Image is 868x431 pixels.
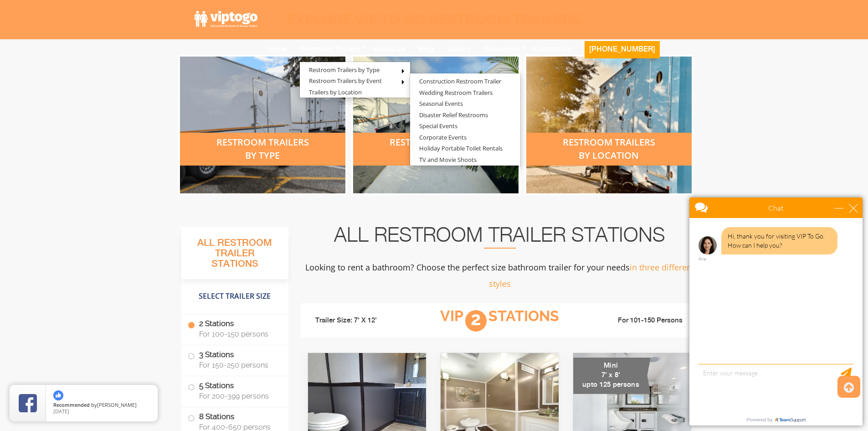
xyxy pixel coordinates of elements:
[294,37,367,73] a: Restroom Trailers
[578,37,667,78] a: [PHONE_NUMBER]
[19,394,37,412] img: Review Rating
[300,64,389,76] a: Restroom Trailers by Type
[440,37,478,73] a: Gallery
[301,259,699,292] p: Looking to rent a bathroom? Choose the perfect size bathroom trailer for your needs
[260,37,294,73] a: Home
[188,376,282,405] label: 5 Stations
[188,345,282,374] label: 3 Stations
[410,87,502,99] a: Wedding Restroom Trailers
[573,358,651,394] div: Mini 7' x 8' upto 125 persons
[527,37,578,73] a: Contact Us
[53,402,150,409] span: by
[411,37,440,73] a: Blog
[684,192,868,431] iframe: Live Chat Box
[199,361,277,369] span: For 150-250 persons
[465,310,487,332] span: 2
[410,109,497,121] a: Disaster Relief Restrooms
[181,235,288,279] h3: All Restroom Trailer Stations
[181,283,288,310] h4: Select Trailer Size
[301,227,699,249] h2: All Restroom Trailer Stations
[367,37,411,73] a: About Us
[199,392,277,400] span: For 200-399 persons
[585,41,660,58] button: [PHONE_NUMBER]
[188,314,282,343] label: 2 Stations
[53,408,69,415] span: [DATE]
[526,133,692,166] div: restroom trailers by location
[300,87,371,98] a: Trailers by Location
[199,330,277,338] span: For 100-150 persons
[410,98,472,109] a: Seasonal Events
[410,154,486,166] a: TV and Movie Shoots
[410,76,510,87] a: Construction Restroom Trailer
[478,37,527,73] a: Resources
[595,316,693,326] li: For 101-150 Persons
[307,308,405,334] li: Trailer Size: 7' X 12'
[410,143,512,154] a: Holiday Portable Toilet Rentals
[97,401,137,408] span: [PERSON_NAME]
[53,401,90,408] span: Recommended
[353,133,519,166] div: restroom trailers by event
[53,390,63,400] img: thumbs up icon
[180,133,345,166] div: restroom trailers by type
[410,120,467,132] a: Special Events
[410,132,476,143] a: Corporate Events
[300,75,391,87] a: Restroom Trailers by Event
[404,308,595,333] h3: VIP Stations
